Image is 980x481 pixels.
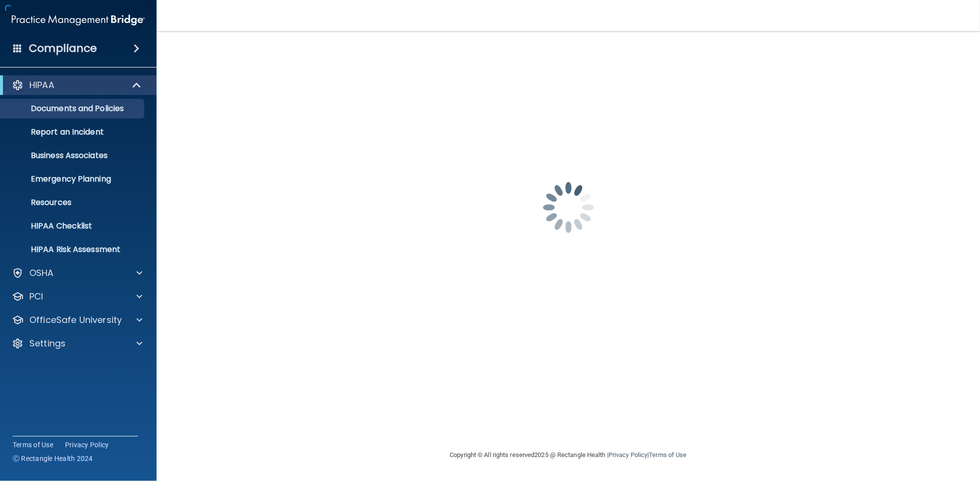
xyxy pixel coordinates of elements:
p: Emergency Planning [6,174,140,184]
a: Privacy Policy [609,451,647,458]
h4: Compliance [29,42,97,55]
a: Terms of Use [13,440,53,450]
p: OSHA [29,267,54,279]
img: spinner.e123f6fc.gif [520,159,617,256]
p: Resources [6,198,140,207]
p: Documents and Policies [6,104,140,114]
p: Settings [29,338,66,349]
p: PCI [29,291,43,302]
p: Report an Incident [6,127,140,137]
div: Copyright © All rights reserved 2025 @ Rectangle Health | | [390,439,747,471]
img: PMB logo [12,10,145,30]
a: PCI [12,291,142,302]
p: Business Associates [6,151,140,160]
a: Settings [12,338,142,349]
span: Ⓒ Rectangle Health 2024 [13,454,93,463]
a: OSHA [12,267,142,279]
a: OfficeSafe University [12,314,142,326]
p: OfficeSafe University [29,314,122,326]
a: HIPAA [12,79,142,91]
p: HIPAA Risk Assessment [6,245,140,254]
a: Terms of Use [649,451,686,458]
p: HIPAA Checklist [6,221,140,231]
p: HIPAA [29,79,54,91]
a: Privacy Policy [65,440,109,450]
